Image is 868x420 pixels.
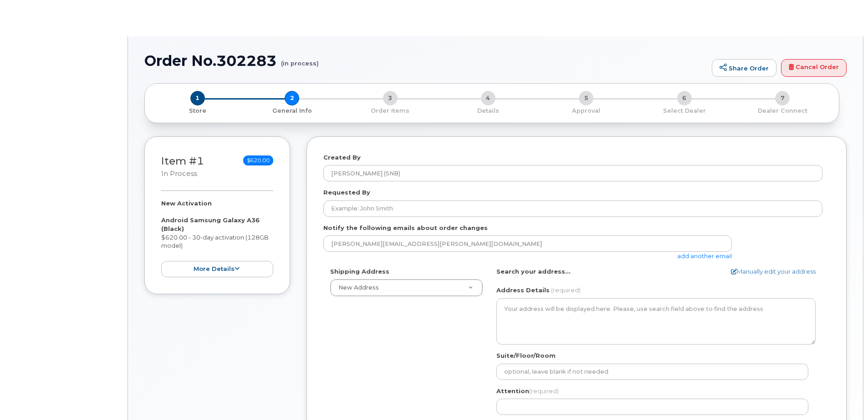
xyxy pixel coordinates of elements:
[496,267,571,276] label: Search your address...
[161,261,273,278] button: more details
[161,200,212,207] strong: New Activation
[496,351,556,360] label: Suite/Floor/Room
[781,59,847,77] a: Cancel Order
[161,216,260,232] strong: Android Samsung Galaxy A36 (Black)
[323,153,361,162] label: Created By
[243,155,273,165] span: $620.00
[338,284,379,291] span: New Address
[161,170,197,178] small: in process
[496,364,808,380] input: optional, leave blank if not needed
[281,53,319,67] small: (in process)
[731,267,816,276] a: Manually edit your address
[323,188,370,197] label: Requested By
[323,235,732,252] input: Example: john@appleseed.com
[677,252,732,260] a: add another email
[161,199,273,277] div: $620.00 - 30-day activation (128GB model)
[144,53,707,69] h1: Order No.302283
[323,200,822,217] input: Example: John Smith
[712,59,776,77] a: Share Order
[190,91,205,105] span: 1
[152,105,243,115] a: 1 Store
[496,387,559,395] label: Attention
[323,224,488,232] label: Notify the following emails about order changes
[529,387,559,395] span: (required)
[551,286,581,294] span: (required)
[331,280,482,296] a: New Address
[156,107,239,115] p: Store
[496,286,550,295] label: Address Details
[161,155,204,179] h3: Item #1
[330,267,389,276] label: Shipping Address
